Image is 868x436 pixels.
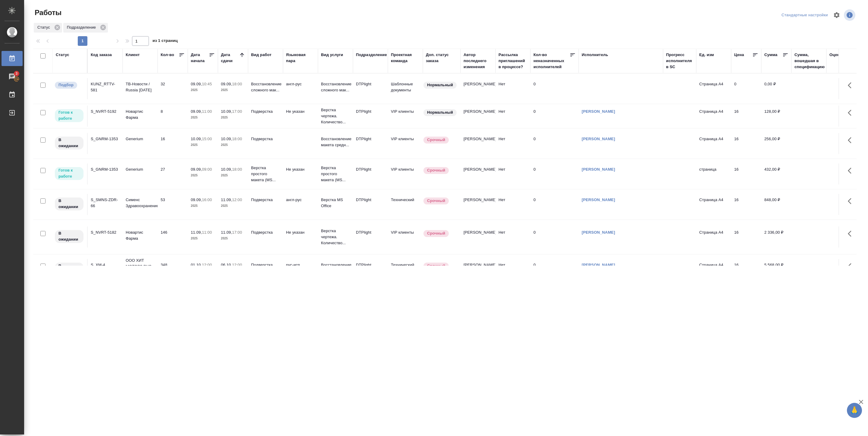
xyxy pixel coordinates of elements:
div: S_SMNS-ZDR-66 [91,197,120,209]
button: Здесь прячутся важные кнопки [844,163,859,178]
td: 16 [731,133,761,154]
td: 16 [731,226,761,248]
td: Нет [495,259,530,280]
td: 53 [158,194,188,215]
p: 2025 [221,203,245,209]
a: [PERSON_NAME] [582,197,615,202]
td: 2 336,00 ₽ [761,226,791,248]
div: Статус [34,23,62,33]
div: S_XM-4 [91,262,120,268]
div: Код заказа [91,52,112,58]
td: 0 [530,194,579,215]
p: Готов к работе [58,167,80,179]
td: Страница А4 [696,133,731,154]
td: Нет [495,78,530,99]
p: Подверстка [251,197,280,203]
div: KUNZ_RTTV-581 [91,81,120,93]
td: Страница А4 [696,194,731,215]
td: DTPlight [353,163,388,185]
td: 0 [731,78,761,99]
p: Сименс Здравоохранение [126,197,155,209]
p: Подверстка [251,109,280,115]
div: Исполнитель может приступить к работе [54,166,84,181]
p: 2025 [221,172,245,179]
td: VIP клиенты [388,163,423,185]
td: [PERSON_NAME] [461,133,495,154]
div: Ед. изм [699,52,714,58]
td: 0,00 ₽ [761,78,791,99]
td: 0 [530,163,579,185]
button: Здесь прячутся важные кнопки [844,259,859,273]
td: 8 [158,106,188,127]
p: Срочный [427,167,445,173]
div: Исполнитель назначен, приступать к работе пока рано [54,262,84,276]
td: DTPlight [353,259,388,280]
a: [PERSON_NAME] [582,137,615,141]
p: 06.10, [221,263,232,267]
p: ООО ХИТ МОТОРЗ РУС (ИНН 9723160500) [126,257,155,282]
p: 17:00 [232,109,242,114]
td: VIP клиенты [388,106,423,127]
p: 18:00 [232,167,242,172]
p: 2025 [191,203,215,209]
p: Восстановление макета средн... [321,136,350,148]
p: 11:00 [202,109,212,114]
p: 18:00 [232,137,242,141]
td: 5 568,00 ₽ [761,259,791,280]
td: 0 [530,78,579,99]
p: 2025 [191,235,215,242]
td: 27 [158,163,188,185]
p: 2025 [221,87,245,93]
p: 10.09, [221,109,232,114]
div: Дата сдачи [221,52,239,64]
td: Не указан [283,226,318,248]
span: Настроить таблицу [829,8,844,22]
div: Цена [734,52,744,58]
span: 🙏 [849,404,860,417]
p: 2025 [221,115,245,121]
span: Посмотреть информацию [844,9,857,21]
p: 18:00 [232,82,242,86]
p: Срочный [427,198,445,204]
td: англ-рус [283,194,318,215]
div: Кол-во [161,52,174,58]
p: 2025 [191,87,215,93]
td: [PERSON_NAME] [461,106,495,127]
a: [PERSON_NAME] [582,109,615,114]
p: 11.09, [221,197,232,202]
p: Generium [126,136,155,142]
div: Вид услуги [321,52,343,58]
td: 848,00 ₽ [761,194,791,215]
button: Здесь прячутся важные кнопки [844,226,859,241]
td: Страница А4 [696,106,731,127]
a: 3 [2,69,23,84]
div: Подразделение [63,23,108,33]
p: Нормальный [427,109,453,115]
div: Дата начала [191,52,209,64]
td: DTPlight [353,133,388,154]
p: Восстановление сложного мак... [321,262,350,274]
div: Оценка [829,52,844,58]
p: 01.10, [191,263,202,267]
p: 2025 [221,142,245,148]
p: 10.09, [221,137,232,141]
div: split button [780,11,829,20]
div: Рассылка приглашений в процессе? [498,52,527,70]
td: Не указан [283,106,318,127]
div: Вид работ [251,52,272,58]
div: Автор последнего изменения [464,52,492,70]
p: 09.09, [221,82,232,86]
td: [PERSON_NAME] [461,226,495,248]
p: Срочный [427,137,445,143]
p: 11.09, [191,230,202,235]
p: Generium [126,166,155,172]
p: Подразделение [67,24,98,30]
td: 32 [158,78,188,99]
p: 09.09, [191,109,202,114]
td: Технический [388,194,423,215]
div: S_NVRT-5192 [91,109,120,115]
div: Клиент [126,52,140,58]
td: DTPlight [353,78,388,99]
p: В ожидании [58,137,80,149]
div: Прогресс исполнителя в SC [666,52,693,70]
